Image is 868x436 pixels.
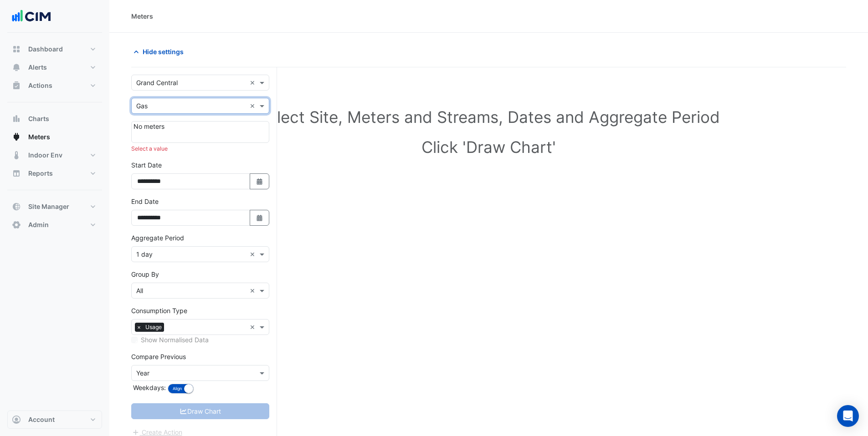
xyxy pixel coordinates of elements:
button: Hide settings [131,44,190,60]
button: Actions [7,76,102,95]
span: Indoor Env [28,151,62,160]
span: Actions [28,81,52,90]
span: Charts [28,114,49,123]
button: Meters [7,128,102,146]
div: Meters [131,11,153,21]
span: Clear [250,101,257,111]
app-icon: Site Manager [12,202,21,211]
app-icon: Actions [12,81,21,90]
span: Clear [250,322,257,332]
span: Clear [250,78,257,87]
img: Company Logo [11,7,52,25]
button: Charts [7,110,102,128]
label: Start Date [131,160,162,170]
button: Indoor Env [7,146,102,164]
span: No meters [134,122,164,130]
app-icon: Admin [12,220,21,229]
h1: Click 'Draw Chart' [146,137,832,157]
label: Consumption Type [131,306,187,315]
fa-icon: Select Date [256,214,264,222]
button: Reports [7,164,102,183]
label: Group By [131,269,159,279]
div: Select a value [131,145,269,153]
label: Compare Previous [131,352,186,361]
app-icon: Charts [12,114,21,123]
span: Account [28,415,55,424]
button: Site Manager [7,198,102,216]
button: Dashboard [7,40,102,58]
span: Meters [28,132,50,142]
app-icon: Alerts [12,63,21,72]
span: Admin [28,220,49,229]
span: Dashboard [28,45,63,54]
app-icon: Dashboard [12,45,21,54]
span: Reports [28,169,53,178]
div: Select meters or streams to enable normalisation [131,335,269,345]
span: Alerts [28,63,47,72]
label: Weekdays: [131,383,166,392]
app-escalated-ticket-create-button: Please correct errors first [131,427,183,435]
div: Open Intercom Messenger [837,405,859,427]
fa-icon: Select Date [256,177,264,185]
span: Clear [250,249,257,259]
h1: Select Site, Meters and Streams, Dates and Aggregate Period [146,107,832,127]
span: Clear [250,286,257,295]
span: Hide settings [143,47,184,56]
label: Show Normalised Data [141,335,209,345]
app-icon: Indoor Env [12,151,21,160]
span: Usage [143,323,164,332]
span: Site Manager [28,202,69,211]
button: Admin [7,216,102,234]
app-icon: Reports [12,169,21,178]
app-icon: Meters [12,132,21,142]
label: Aggregate Period [131,233,184,243]
label: End Date [131,197,159,206]
button: Account [7,411,102,429]
button: Alerts [7,58,102,76]
span: × [135,323,143,332]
